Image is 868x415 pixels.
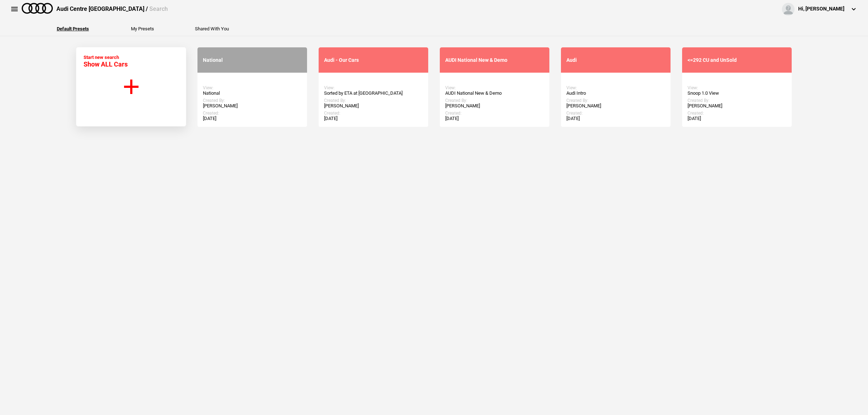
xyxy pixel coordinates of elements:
[84,60,128,68] span: Show ALL Cars
[22,3,53,14] img: audi.png
[688,98,786,103] div: Created By:
[566,103,665,109] div: [PERSON_NAME]
[445,98,544,103] div: Created By:
[203,90,302,96] div: National
[688,57,786,63] div: <=292 CU and UnSold
[688,103,786,109] div: [PERSON_NAME]
[566,111,665,116] div: Created:
[324,111,423,116] div: Created:
[203,103,302,109] div: [PERSON_NAME]
[324,116,423,121] div: [DATE]
[76,47,186,127] button: Start new search Show ALL Cars
[203,116,302,121] div: [DATE]
[566,98,665,103] div: Created By:
[445,90,544,96] div: AUDI National New & Demo
[566,116,665,121] div: [DATE]
[203,57,302,63] div: National
[57,26,89,31] button: Default Presets
[688,90,786,96] div: Snoop 1.0 View
[324,85,423,90] div: View:
[324,103,423,109] div: [PERSON_NAME]
[566,85,665,90] div: View:
[203,85,302,90] div: View:
[566,57,665,63] div: Audi
[688,85,786,90] div: View:
[195,26,229,31] button: Shared With You
[324,57,423,63] div: Audi - Our Cars
[798,5,844,13] div: Hi, [PERSON_NAME]
[149,5,168,12] span: Search
[56,5,168,13] div: Audi Centre [GEOGRAPHIC_DATA] /
[131,26,154,31] button: My Presets
[445,116,544,121] div: [DATE]
[445,57,544,63] div: AUDI National New & Demo
[566,90,665,96] div: Audi Intro
[445,85,544,90] div: View:
[203,98,302,103] div: Created By:
[445,111,544,116] div: Created:
[203,111,302,116] div: Created:
[445,103,544,109] div: [PERSON_NAME]
[324,98,423,103] div: Created By:
[688,116,786,121] div: [DATE]
[84,55,128,68] div: Start new search
[324,90,423,96] div: Sorted by ETA at [GEOGRAPHIC_DATA]
[688,111,786,116] div: Created:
